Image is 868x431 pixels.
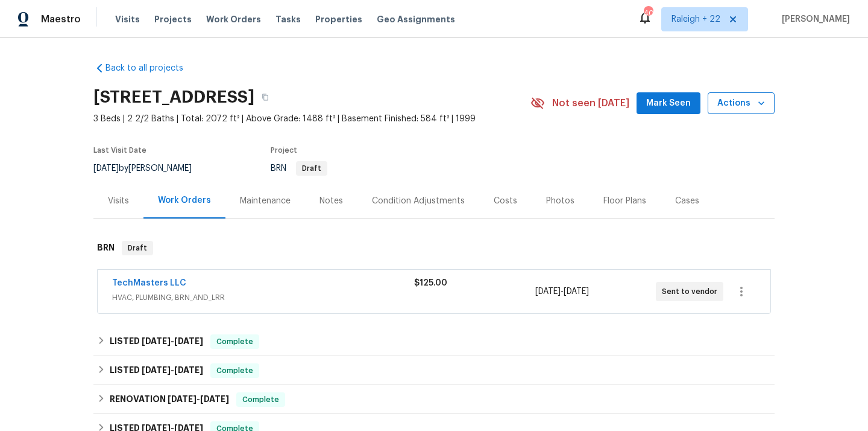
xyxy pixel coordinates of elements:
span: Properties [315,13,362,25]
span: [DATE] [142,337,171,345]
span: [DATE] [168,395,197,403]
div: Costs [494,195,517,207]
span: Maestro [41,13,81,25]
span: Projects [154,13,192,25]
span: Mark Seen [646,96,691,111]
div: by [PERSON_NAME] [93,161,206,176]
h6: RENOVATION [110,392,229,407]
div: Condition Adjustments [372,195,465,207]
span: Complete [212,365,258,377]
a: TechMasters LLC [112,279,186,287]
div: Photos [546,195,574,207]
span: 3 Beds | 2 2/2 Baths | Total: 2072 ft² | Above Grade: 1488 ft² | Basement Finished: 584 ft² | 1999 [93,113,530,125]
span: - [142,337,203,345]
div: LISTED [DATE]-[DATE]Complete [93,327,775,356]
button: Actions [708,92,775,115]
span: Work Orders [206,13,261,25]
span: - [142,366,203,374]
span: HVAC, PLUMBING, BRN_AND_LRR [112,292,414,304]
span: [DATE] [174,366,203,374]
span: Not seen [DATE] [552,97,629,109]
h6: LISTED [110,334,203,349]
h6: LISTED [110,363,203,378]
span: Draft [297,165,326,172]
span: [DATE] [142,366,171,374]
button: Mark Seen [637,92,700,115]
span: Visits [115,13,140,25]
span: [PERSON_NAME] [777,13,850,25]
div: Cases [675,195,699,207]
span: $125.00 [414,279,447,287]
h6: BRN [97,241,115,255]
span: Sent to vendor [662,286,722,298]
span: Complete [212,336,258,348]
div: BRN Draft [93,229,775,267]
span: Actions [717,96,765,111]
span: [DATE] [535,287,561,296]
h2: [STREET_ADDRESS] [93,91,254,103]
div: LISTED [DATE]-[DATE]Complete [93,356,775,385]
span: Project [271,147,297,154]
div: 407 [644,7,652,19]
span: Tasks [275,15,301,24]
a: Back to all projects [93,62,209,74]
div: Notes [319,195,343,207]
span: Complete [237,394,284,406]
span: [DATE] [564,287,589,296]
button: Copy Address [254,86,276,108]
span: - [535,286,589,298]
span: Last Visit Date [93,147,146,154]
span: Draft [123,242,152,254]
span: [DATE] [93,164,119,173]
div: Visits [108,195,129,207]
span: - [168,395,229,403]
span: BRN [271,164,327,173]
span: Geo Assignments [377,13,455,25]
div: Work Orders [158,194,211,206]
div: Maintenance [240,195,291,207]
span: [DATE] [200,395,229,403]
div: Floor Plans [603,195,646,207]
div: RENOVATION [DATE]-[DATE]Complete [93,385,775,414]
span: [DATE] [174,337,203,345]
span: Raleigh + 22 [671,13,720,25]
